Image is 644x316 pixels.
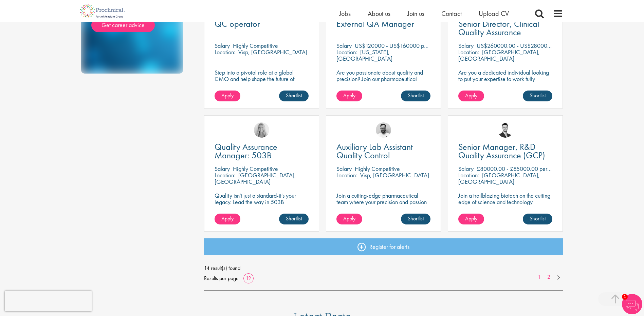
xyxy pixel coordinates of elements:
[465,215,477,222] span: Apply
[622,294,628,300] span: 1
[498,122,513,138] img: Joshua Godden
[215,171,235,179] span: Location:
[215,141,277,161] span: Quality Assurance Manager: 503B
[343,92,355,99] span: Apply
[479,9,509,18] a: Upload CV
[401,214,430,224] a: Shortlist
[534,273,544,281] a: 1
[215,18,260,29] span: QC operator
[401,91,430,101] a: Shortlist
[523,214,552,224] a: Shortlist
[336,214,362,224] a: Apply
[458,143,552,160] a: Senior Manager, R&D Quality Assurance (GCP)
[215,42,230,50] span: Salary
[238,48,307,56] p: Visp, [GEOGRAPHIC_DATA]
[458,171,479,179] span: Location:
[215,214,240,224] a: Apply
[215,48,235,56] span: Location:
[221,215,234,222] span: Apply
[243,275,254,282] a: 12
[336,20,430,28] a: External QA Manager
[336,18,414,29] span: External QA Manager
[215,69,309,88] p: Step into a pivotal role at a global CMO and help shape the future of healthcare manufacturing.
[355,165,400,173] p: Highly Competitive
[441,9,462,18] a: Contact
[458,91,484,101] a: Apply
[336,48,392,62] p: [US_STATE], [GEOGRAPHIC_DATA]
[215,192,309,212] p: Quality isn't just a standard-it's your legacy. Lead the way in 503B excellence.
[376,122,391,138] img: Emile De Beer
[279,214,309,224] a: Shortlist
[458,192,552,205] p: Join a trailblazing biotech on the cutting edge of science and technology.
[458,42,474,50] span: Salary
[215,143,309,160] a: Quality Assurance Manager: 503B
[91,18,155,32] a: Get career advice
[458,171,540,185] p: [GEOGRAPHIC_DATA], [GEOGRAPHIC_DATA]
[355,42,445,50] p: US$120000 - US$160000 per annum
[477,42,585,50] p: US$260000.00 - US$280000.00 per annum
[336,143,430,160] a: Auxiliary Lab Assistant Quality Control
[215,20,309,28] a: QC operator
[336,48,357,56] span: Location:
[215,171,296,185] p: [GEOGRAPHIC_DATA], [GEOGRAPHIC_DATA]
[215,91,240,101] a: Apply
[215,165,230,173] span: Salary
[458,165,474,173] span: Salary
[279,91,309,101] a: Shortlist
[336,141,413,161] span: Auxiliary Lab Assistant Quality Control
[336,165,352,173] span: Salary
[336,42,352,50] span: Salary
[458,69,552,101] p: Are you a dedicated individual looking to put your expertise to work fully flexibly in a remote p...
[343,215,355,222] span: Apply
[336,171,357,179] span: Location:
[204,273,239,283] span: Results per page
[233,165,278,173] p: Highly Competitive
[458,48,540,62] p: [GEOGRAPHIC_DATA], [GEOGRAPHIC_DATA]
[458,141,545,161] span: Senior Manager, R&D Quality Assurance (GCP)
[233,42,278,50] p: Highly Competitive
[336,192,430,218] p: Join a cutting-edge pharmaceutical team where your precision and passion for quality will help sh...
[458,214,484,224] a: Apply
[407,9,424,18] a: Join us
[339,9,351,18] a: Jobs
[254,122,269,138] img: Shannon Briggs
[360,171,429,179] p: Visp, [GEOGRAPHIC_DATA]
[5,291,92,311] iframe: reCAPTCHA
[523,91,552,101] a: Shortlist
[622,294,642,314] img: Chatbot
[544,273,554,281] a: 2
[221,92,234,99] span: Apply
[465,92,477,99] span: Apply
[336,69,430,101] p: Are you passionate about quality and precision? Join our pharmaceutical client and help ensure to...
[204,263,563,273] span: 14 result(s) found
[458,18,539,38] span: Senior Director, Clinical Quality Assurance
[204,238,563,255] a: Register for alerts
[458,20,552,37] a: Senior Director, Clinical Quality Assurance
[477,165,564,173] p: £80000.00 - £85000.00 per annum
[458,48,479,56] span: Location:
[336,91,362,101] a: Apply
[368,9,390,18] a: About us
